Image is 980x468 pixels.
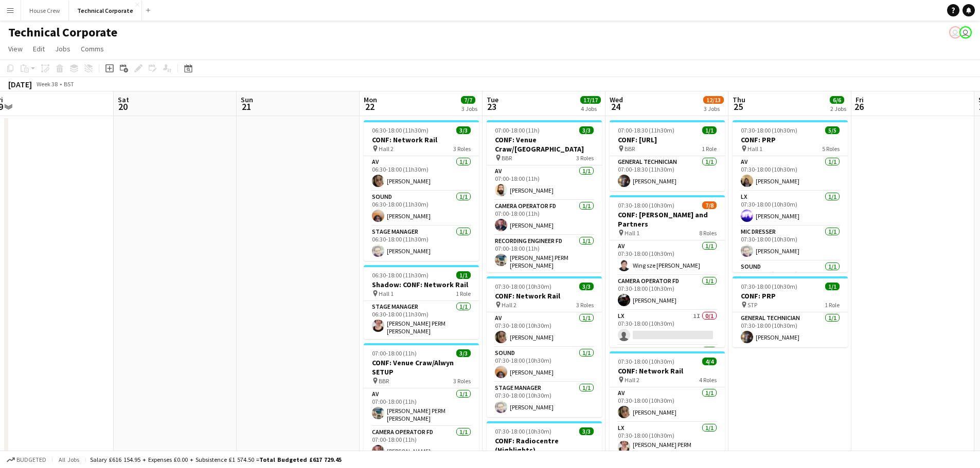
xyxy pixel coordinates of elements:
[64,80,74,88] div: BST
[8,25,117,40] h1: Technical Corporate
[21,1,69,21] button: House Crew
[34,80,60,88] span: Week 38
[8,44,23,53] span: View
[69,1,142,21] button: Technical Corporate
[33,44,45,53] span: Edit
[8,79,32,89] div: [DATE]
[55,44,70,53] span: Jobs
[4,42,27,55] a: View
[5,454,48,465] button: Budgeted
[259,456,342,463] span: Total Budgeted £617 729.45
[51,42,75,55] a: Jobs
[949,26,961,39] app-user-avatar: Liveforce Admin
[29,42,49,55] a: Edit
[16,456,46,463] span: Budgeted
[90,456,342,463] div: Salary £616 154.95 + Expenses £0.00 + Subsistence £1 574.50 =
[81,44,104,53] span: Comms
[77,42,108,55] a: Comms
[57,456,81,463] span: All jobs
[959,26,972,39] app-user-avatar: Liveforce Admin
